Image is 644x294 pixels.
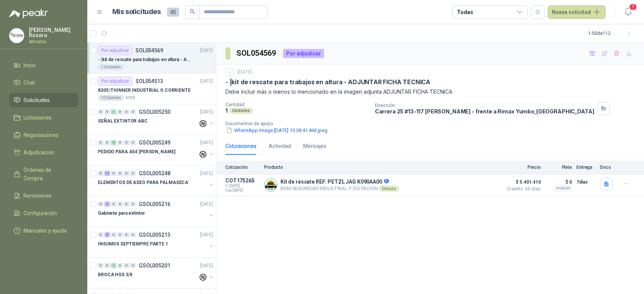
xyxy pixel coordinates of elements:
p: Documentos de apoyo [225,121,641,126]
p: [DATE] [200,231,213,239]
div: 0 [117,201,123,207]
p: Producto [264,165,498,170]
span: Remisiones [24,192,52,200]
span: $ 5.401.410 [503,178,541,187]
div: 0 [98,109,104,115]
p: [DATE] [200,78,213,85]
a: 0 0 1 0 0 0 GSOL005250[DATE] SEÑAL EXTINTOR ABC [98,107,214,132]
div: Unidades [229,108,253,114]
a: 0 2 0 0 0 0 GSOL005216[DATE] Gabinete para extintor [98,200,214,224]
button: WhatsApp Image [DATE] 10.38.41 AM.jpeg [225,126,328,134]
div: 0 [130,171,136,176]
span: Crédito 30 días [503,187,541,191]
p: Almatec [29,39,78,44]
div: 0 [124,263,129,268]
p: ELEMENTOS DE ASEO PARA PALMASECA [98,179,188,186]
span: Exp: [DATE] [225,188,260,193]
span: Órdenes de Compra [24,166,71,182]
button: Nueva solicitud [548,5,606,19]
a: 0 0 5 0 0 0 GSOL005249[DATE] PEDIDO PARA A54 [PERSON_NAME] [98,138,214,162]
div: - [225,68,234,77]
p: GSOL005250 [139,109,170,115]
span: 1 [629,3,637,11]
span: Configuración [24,209,57,217]
p: Entrega [576,165,595,170]
div: 0 [124,140,129,145]
div: Por adjudicar [98,77,132,86]
a: Por adjudicarSOL054513[DATE] 8205 |THINNER INDUSTRIAL O CORRIENTE10 Galones4750 [87,74,216,104]
a: Negociaciones [9,128,78,142]
a: Manuales y ayuda [9,223,78,238]
div: 2 [104,201,110,207]
p: [DATE] [200,47,213,54]
img: Logo peakr [9,9,48,18]
a: Órdenes de Compra [9,163,78,186]
div: 0 [124,109,129,115]
div: 0 [111,201,117,207]
div: 0 [117,232,123,237]
div: 11 [104,171,110,176]
div: 0 [98,263,104,268]
a: Por adjudicarSOL054569[DATE] - |kit de rescate para trabajos en altura - ADJUNTAR FICHA TECNICA1 ... [87,43,216,74]
p: SEÑAL EXTINTOR ABC [98,118,148,125]
div: 1 [111,263,117,268]
div: 0 [111,171,117,176]
p: Debe incluir más o menos lo mencionado en la imagen adjunta ADJUNTAR FICHA TECNICA [225,88,635,96]
span: Inicio [24,61,36,69]
span: C: [DATE] [225,184,260,188]
span: 45 [167,8,179,17]
p: - | kit de rescate para trabajos en altura - ADJUNTAR FICHA TECNICA [98,56,192,63]
p: GSOL005213 [139,232,170,237]
a: Chat [9,75,78,90]
div: Directo [379,186,399,192]
div: 1 - 50 de 112 [588,27,635,39]
span: Licitaciones [24,113,52,122]
div: 0 [124,201,129,207]
a: Inicio [9,58,78,72]
p: [PERSON_NAME] Rosero [29,27,78,38]
div: 0 [117,263,123,268]
span: Chat [24,79,35,87]
div: 0 [104,263,110,268]
a: 0 0 1 0 0 0 GSOL005201[DATE] BROCA HSS 3/8 [98,261,214,285]
div: 0 [124,232,129,237]
p: 7 días [576,178,595,187]
p: [DATE] [237,69,252,76]
div: Mensajes [303,142,326,150]
p: INSUMOS SEPTIEMPRE PARTE 1 [98,241,168,248]
p: Cotización [225,165,260,170]
a: Adjudicación [9,145,78,160]
a: Licitaciones [9,110,78,125]
span: Adjudicación [24,148,54,157]
div: 0 [104,140,110,145]
div: 0 [130,109,136,115]
div: 0 [124,171,129,176]
div: 5 [111,140,117,145]
span: Manuales y ayuda [24,226,67,235]
p: GSOL005249 [139,140,170,145]
p: [DATE] [200,108,213,116]
p: 4750 [126,95,135,101]
p: [DATE] [200,170,213,177]
p: Cantidad [225,102,369,107]
span: Negociaciones [24,131,58,139]
div: Por adjudicar [98,46,132,55]
p: COT175265 [225,178,260,184]
h3: SOL054569 [236,47,277,59]
p: GSOL005248 [139,171,170,176]
div: 0 [130,201,136,207]
p: [DATE] [200,201,213,208]
h1: Mis solicitudes [112,6,161,17]
p: Precio [503,165,541,170]
div: 0 [130,140,136,145]
div: Por adjudicar [283,49,324,58]
p: PEDIDO PARA A54 [PERSON_NAME] [98,148,175,156]
p: GSOL005201 [139,263,170,268]
div: 0 [130,263,136,268]
img: Company Logo [9,28,24,43]
p: - [126,64,127,70]
p: Kit de rescate REF: PETZL JAG K090AA00 [280,179,399,186]
div: 0 [130,232,136,237]
div: 0 [98,171,104,176]
div: 0 [117,109,123,115]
